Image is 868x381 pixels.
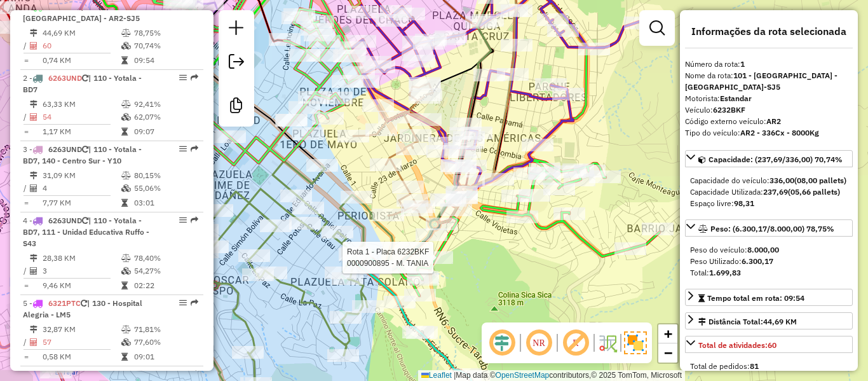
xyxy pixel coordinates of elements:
[191,74,198,81] em: Rota exportada
[560,328,591,358] span: Exibir rótulo
[224,49,249,78] a: Exportar sessão
[30,100,37,108] i: Distância Total
[685,71,837,92] strong: 101 - [GEOGRAPHIC_DATA] - [GEOGRAPHIC_DATA]-SJ5
[121,353,128,361] i: Tempo total em rota
[454,371,456,380] span: |
[740,128,819,137] strong: AR2 - 336Cx - 8000Kg
[179,370,187,378] em: Opções
[709,155,843,164] span: Capacidade: (237,69/336,00) 70,74%
[685,150,853,167] a: Capacidade: (237,69/336,00) 70,74%
[48,216,82,225] span: 6263UND
[48,144,82,154] span: 6263UND
[133,182,198,195] td: 55,06%
[224,15,249,44] a: Nova sessão e pesquisa
[191,216,198,224] em: Rota exportada
[133,279,198,292] td: 02:22
[179,299,187,307] em: Opções
[133,350,198,363] td: 09:01
[42,350,121,363] td: 0,58 KM
[685,239,853,284] div: Peso: (6.300,17/8.000,00) 78,75%
[690,267,848,279] div: Total:
[42,125,121,138] td: 1,17 KM
[23,216,149,248] span: | 110 - Yotala - BD7, 111 - Unidad Educativa Ruffo - S43
[740,59,745,69] strong: 1
[685,116,853,127] div: Código externo veículo:
[30,267,37,275] i: Total de Atividades
[770,176,794,185] strong: 336,00
[685,59,853,70] div: Número da rota:
[42,169,121,182] td: 31,09 KM
[763,187,788,197] strong: 237,69
[690,256,848,267] div: Peso Utilizado:
[23,144,142,165] span: 3 -
[664,326,672,342] span: +
[191,145,198,153] em: Rota exportada
[707,293,804,303] span: Tempo total em rota: 09:54
[42,197,121,209] td: 7,77 KM
[768,340,776,350] strong: 60
[23,54,29,67] td: =
[133,111,198,123] td: 62,07%
[658,343,677,363] a: Zoom out
[133,323,198,336] td: 71,81%
[698,316,797,328] div: Distância Total:
[23,216,149,248] span: 4 -
[685,127,853,139] div: Tipo do veículo:
[685,25,853,38] h4: Informações da rota selecionada
[121,57,128,64] i: Tempo total em rota
[644,15,670,41] a: Exibir filtros
[23,73,142,94] span: 2 -
[133,27,198,39] td: 78,75%
[191,370,198,378] em: Rota exportada
[82,74,88,82] i: Veículo já utilizado nesta sessão
[597,333,618,353] img: Fluxo de ruas
[685,336,853,353] a: Total de atividades:60
[133,98,198,111] td: 92,41%
[747,245,779,254] strong: 8.000,00
[709,268,741,277] strong: 1.699,83
[30,184,37,192] i: Total de Atividades
[121,267,131,275] i: % de utilização da cubagem
[42,279,121,292] td: 9,46 KM
[121,100,131,108] i: % de utilização do peso
[121,282,128,289] i: Tempo total em rota
[121,29,131,37] i: % de utilização do peso
[685,93,853,104] div: Motorista:
[133,125,198,138] td: 09:07
[42,39,121,52] td: 60
[685,104,853,116] div: Veículo:
[698,340,776,350] span: Total de atividades:
[133,197,198,209] td: 03:01
[121,42,131,50] i: % de utilização da cubagem
[23,125,29,138] td: =
[179,145,187,153] em: Opções
[685,70,853,93] div: Nome da rota:
[710,224,834,233] span: Peso: (6.300,17/8.000,00) 78,75%
[487,328,517,358] span: Ocultar deslocamento
[30,338,37,346] i: Total de Atividades
[23,39,29,52] td: /
[23,182,29,195] td: /
[82,146,88,153] i: Veículo já utilizado nesta sessão
[133,336,198,349] td: 77,60%
[788,187,840,197] strong: (05,66 pallets)
[81,300,87,307] i: Veículo já utilizado nesta sessão
[48,73,82,83] span: 6263UND
[421,371,452,380] a: Leaflet
[133,39,198,52] td: 70,74%
[42,182,121,195] td: 4
[23,336,29,349] td: /
[121,128,128,135] i: Tempo total em rota
[23,350,29,363] td: =
[23,111,29,123] td: /
[121,326,131,333] i: % de utilização do peso
[48,370,81,379] span: 6321PTC
[30,326,37,333] i: Distância Total
[690,186,848,198] div: Capacidade Utilizada:
[763,317,797,326] span: 44,69 KM
[418,370,685,381] div: Map data © contributors,© 2025 TomTom, Microsoft
[133,265,198,277] td: 54,27%
[30,29,37,37] i: Distância Total
[133,54,198,67] td: 09:54
[42,27,121,39] td: 44,69 KM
